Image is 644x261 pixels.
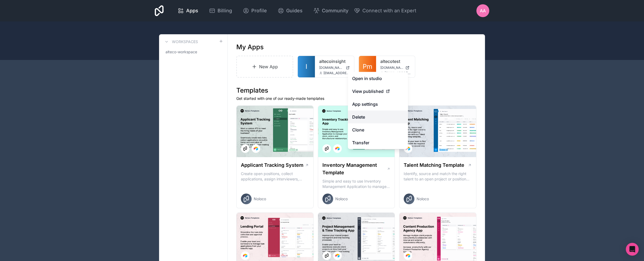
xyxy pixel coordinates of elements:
a: Pm [359,56,376,77]
p: Identify, source and match the right talent to an open project or position with our Talent Matchi... [404,171,472,182]
a: Workspaces [163,39,198,45]
img: Airtable Logo [335,254,340,258]
button: Delete [348,111,408,123]
a: Apps [173,5,203,17]
p: Get started with one of our ready-made templates [236,96,476,101]
a: Billing [205,5,236,17]
h1: My Apps [236,43,264,51]
span: Noloco [335,196,348,202]
a: View published [348,85,408,98]
a: alteco-workspace [163,47,223,57]
span: Connect with an Expert [362,7,416,14]
span: Noloco [417,196,429,202]
h1: Talent Matching Template [404,161,464,169]
span: Noloco [254,196,266,202]
a: Profile [238,5,271,17]
a: altecotest [380,58,411,65]
span: View published [352,88,384,94]
p: Create open positions, collect applications, assign interviewers, centralise candidate feedback a... [241,171,309,182]
span: Profile [251,7,267,14]
img: Airtable Logo [335,146,340,151]
a: New App [236,56,293,78]
h1: Inventory Management Template [322,161,387,176]
span: Community [322,7,348,14]
h1: Templates [236,86,476,95]
span: Guides [286,7,303,14]
span: I [306,62,307,71]
a: I [298,56,315,77]
a: Community [309,5,353,17]
span: [DOMAIN_NAME] [380,66,403,70]
a: [DOMAIN_NAME] [319,66,350,70]
h1: Applicant Tracking System [241,161,303,169]
p: Simple and easy to use Inventory Management Application to manage your stock, orders and Manufact... [322,179,391,189]
div: Open Intercom Messenger [626,243,639,256]
a: App settings [348,98,408,111]
span: [DOMAIN_NAME] [319,66,344,70]
span: Apps [186,7,198,14]
span: alteco-workspace [165,49,197,55]
span: Billing [218,7,232,14]
img: Airtable Logo [406,146,410,151]
img: Airtable Logo [243,254,247,258]
a: Open in studio [348,72,408,85]
a: Guides [273,5,307,17]
span: AA [480,7,486,14]
a: altecoinsight [319,58,350,65]
span: [EMAIL_ADDRESS][DOMAIN_NAME] [385,71,411,75]
span: [EMAIL_ADDRESS][DOMAIN_NAME] [323,71,350,75]
button: Connect with an Expert [354,7,416,14]
a: Clone [348,123,408,136]
img: Airtable Logo [406,254,410,258]
a: [DOMAIN_NAME] [380,66,411,70]
img: Airtable Logo [254,146,258,151]
h3: Workspaces [172,39,198,44]
a: Transfer [348,136,408,149]
span: Pm [363,62,372,71]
